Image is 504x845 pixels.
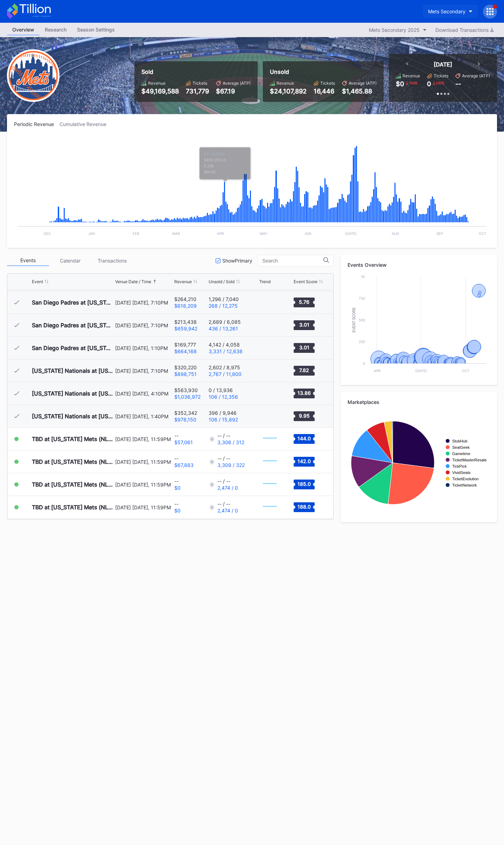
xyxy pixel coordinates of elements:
[349,81,377,86] div: Average (ATP)
[148,81,166,86] div: Revenue
[299,413,310,419] text: 9.95
[32,279,43,284] div: Event
[209,319,241,325] div: 2,689 / 6,085
[259,339,280,357] svg: Chart title
[259,453,280,470] svg: Chart title
[209,279,234,284] div: Unsold / Sold
[7,49,59,102] img: New-York-Mets-Transparent.png
[133,231,139,236] text: Feb
[259,385,280,402] svg: Chart title
[141,88,179,95] div: $49,169,588
[320,81,335,86] div: Tickets
[115,413,172,419] div: [DATE] [DATE], 1:40PM
[455,80,461,88] div: --
[217,433,244,439] div: -- / --
[174,478,181,484] div: --
[452,445,470,449] text: SeatGeek
[299,299,309,305] text: 5.76
[209,371,241,377] div: 2,767 / 11,800
[217,478,238,484] div: -- / --
[115,459,172,465] div: [DATE] [DATE], 11:59PM
[259,430,280,448] svg: Chart title
[462,73,490,78] div: Average (ATP)
[217,231,224,236] text: Apr
[348,399,490,405] div: Marketplaces
[348,262,490,268] div: Events Overview
[402,73,420,78] div: Revenue
[432,25,497,35] button: Download Transactions
[270,88,307,95] div: $24,107,892
[297,435,311,441] text: 144.0
[174,439,193,445] div: $57,061
[174,342,197,348] div: $169,777
[299,367,309,373] text: 7.82
[115,391,172,397] div: [DATE] [DATE], 4:10PM
[174,279,192,284] div: Revenue
[345,231,357,236] text: [DATE]
[479,231,486,236] text: Oct
[209,342,243,348] div: 4,142 / 4,058
[270,68,377,75] div: Unsold
[452,464,467,468] text: TickPick
[259,476,280,493] svg: Chart title
[348,410,490,515] svg: Chart title
[141,68,251,75] div: Sold
[32,322,113,329] div: San Diego Padres at [US_STATE] Mets
[259,279,271,284] div: Trend
[174,371,197,377] div: $898,751
[209,348,243,354] div: 3,331 / 12,638
[174,364,197,370] div: $320,220
[216,88,251,95] div: $67.19
[7,25,40,35] a: Overview
[365,25,430,35] button: Mets Secondary 2025
[115,279,151,284] div: Venue Date / Time
[304,231,311,236] text: Jun
[32,413,113,420] div: [US_STATE] Nationals at [US_STATE][GEOGRAPHIC_DATA]
[172,231,180,236] text: Mar
[72,25,120,35] div: Season Settings
[260,231,267,236] text: May
[217,485,238,491] div: 2,474 / 0
[396,80,404,88] div: $0
[174,485,181,491] div: $0
[423,5,478,18] button: Mets Secondary
[361,274,365,279] text: 1k
[115,436,172,442] div: [DATE] [DATE], 11:59PM
[392,231,399,236] text: Aug
[14,136,490,241] svg: Chart title
[297,390,311,396] text: 13.86
[369,27,420,33] div: Mets Secondary 2025
[276,81,294,86] div: Revenue
[217,462,245,468] div: 3,309 / 322
[452,439,468,443] text: StubHub
[209,303,239,309] div: 268 / 12,275
[259,294,280,311] svg: Chart title
[174,501,181,507] div: --
[259,316,280,334] svg: Chart title
[348,273,490,378] svg: Chart title
[452,458,486,462] text: TicketMasterResale
[374,369,381,373] text: Apr
[174,387,201,393] div: $563,930
[209,394,238,400] div: 106 / 12,356
[297,481,311,487] text: 185.0
[115,300,172,306] div: [DATE] [DATE], 7:10PM
[59,121,112,127] div: Cumulative Revenue
[352,307,356,333] text: Event Score
[415,369,427,373] text: [DATE]
[7,255,49,266] div: Events
[408,80,418,86] div: 100 %
[88,231,95,236] text: Jan
[359,318,365,322] text: 500
[359,296,365,300] text: 750
[217,508,238,514] div: 2,474 / 0
[259,407,280,425] svg: Chart title
[434,61,452,68] div: [DATE]
[359,340,365,344] text: 250
[209,410,238,416] div: 396 / 9,946
[452,452,470,456] text: Gametime
[314,88,335,95] div: 16,446
[217,501,238,507] div: -- / --
[40,25,72,35] a: Research
[436,231,443,236] text: Sep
